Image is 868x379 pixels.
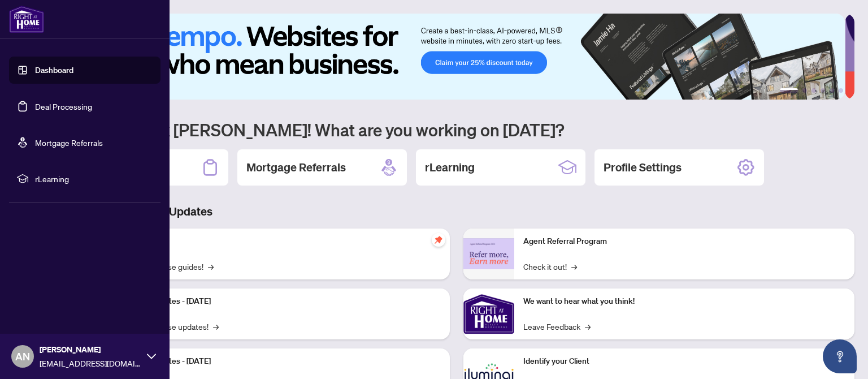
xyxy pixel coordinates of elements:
[585,320,591,333] span: →
[830,88,834,93] button: 5
[35,173,153,185] span: rLearning
[821,88,825,93] button: 4
[802,88,807,93] button: 2
[119,295,441,308] p: Platform Updates - [DATE]
[463,288,514,339] img: We want to hear what you think!
[811,88,816,93] button: 3
[523,320,591,333] a: Leave Feedback→
[119,355,441,368] p: Platform Updates - [DATE]
[463,238,514,269] img: Agent Referral Program
[35,65,73,75] a: Dashboard
[208,260,214,273] span: →
[59,14,845,100] img: Slide 0
[823,339,857,373] button: Open asap
[59,119,854,140] h1: Welcome back [PERSON_NAME]! What are you working on [DATE]?
[119,235,441,248] p: Self-Help
[246,160,346,175] h2: Mortgage Referrals
[523,260,577,273] a: Check it out!→
[571,260,577,273] span: →
[780,88,798,93] button: 1
[523,235,845,248] p: Agent Referral Program
[523,295,845,308] p: We want to hear what you think!
[213,320,219,333] span: →
[35,137,103,148] a: Mortgage Referrals
[432,233,445,247] span: pushpin
[425,160,475,175] h2: rLearning
[40,343,141,356] span: [PERSON_NAME]
[523,355,845,368] p: Identify your Client
[839,88,843,93] button: 6
[604,160,682,175] h2: Profile Settings
[35,101,92,111] a: Deal Processing
[9,6,44,33] img: logo
[15,348,30,364] span: AN
[59,204,854,219] h3: Brokerage & Industry Updates
[40,357,141,369] span: [EMAIL_ADDRESS][DOMAIN_NAME]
